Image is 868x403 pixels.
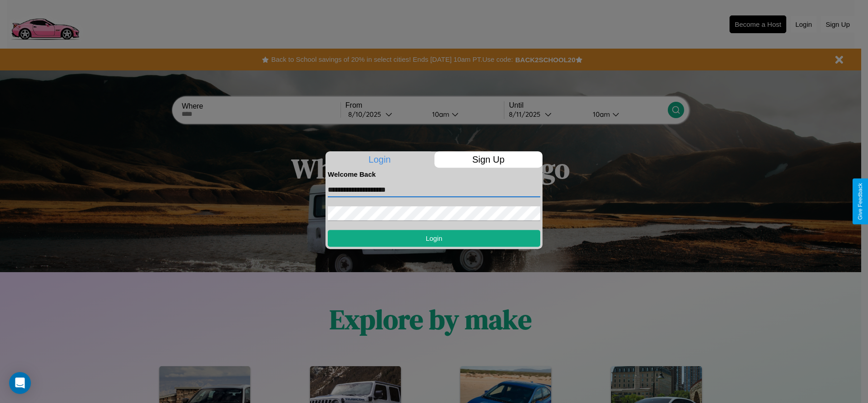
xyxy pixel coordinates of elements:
[857,183,863,220] div: Give Feedback
[9,372,31,394] div: Open Intercom Messenger
[328,230,540,247] button: Login
[325,151,434,168] p: Login
[434,151,543,168] p: Sign Up
[328,170,540,178] h4: Welcome Back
